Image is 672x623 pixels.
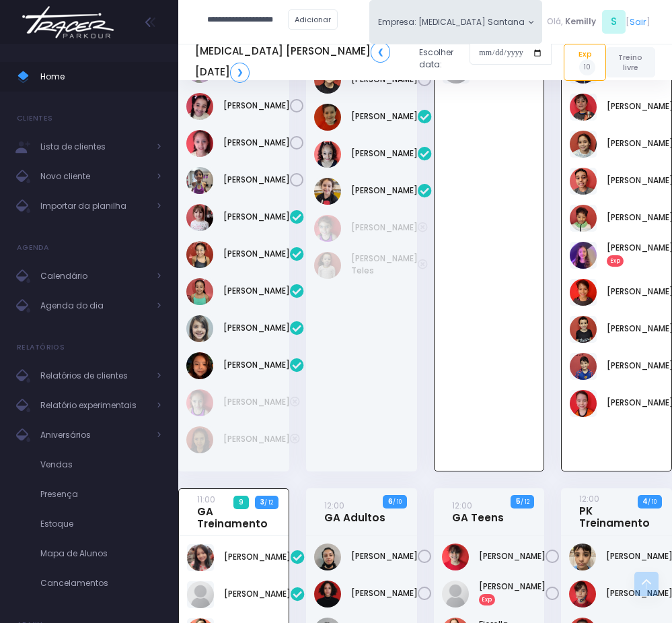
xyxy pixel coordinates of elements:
img: Ricardo Carvalho [570,390,597,417]
span: Exp [479,594,496,605]
a: [PERSON_NAME] [224,551,291,563]
img: Elisa Miranda Diniz [570,131,597,158]
a: [PERSON_NAME] [351,110,418,123]
a: 12:00PK Treinamento [579,492,650,529]
span: Home [40,68,161,86]
img: Davi Ettore Giuliano [570,94,597,121]
img: Giovanna Almeida Lima [314,141,341,168]
span: Relatórios de clientes [40,367,148,385]
div: [ ] [542,8,655,36]
div: Escolher data: [195,38,552,86]
img: Alice Fernandes de Oliveira Mendes [187,544,214,571]
strong: 4 [642,496,648,506]
a: 11:00GA Treinamento [197,493,268,530]
span: Novo cliente [40,168,148,185]
a: [PERSON_NAME] [351,185,418,197]
img: Maria Vitória R Vieira [186,315,213,342]
img: Isabella Yamaguchi [186,241,213,268]
img: Carolina hamze beydoun del pino [187,581,214,608]
strong: 3 [260,497,264,507]
img: Larissa Yamaguchi [186,278,213,305]
img: Franca Warnier [186,426,213,453]
img: Anna clara wallacs [442,581,469,608]
img: Frederico Piai Giovaninni [569,581,596,608]
img: Felipe Ribeiro Pallares Chores [570,168,597,195]
a: [PERSON_NAME] [223,248,290,260]
a: Sair [630,15,646,28]
h5: [MEDICAL_DATA] [PERSON_NAME] [DATE] [195,42,409,82]
a: Treino livre [606,47,655,77]
a: [PERSON_NAME] [223,359,290,371]
a: [PERSON_NAME] [223,100,290,112]
span: Mapa de Alunos [40,545,161,562]
span: Agenda do dia [40,297,148,315]
a: ❯ [230,63,250,83]
a: [PERSON_NAME]Exp [479,581,546,605]
h4: Clientes [17,105,52,132]
a: [PERSON_NAME] [223,137,290,149]
h4: Relatórios [17,334,65,361]
small: 12:00 [452,500,472,511]
small: / 10 [648,498,657,506]
a: [PERSON_NAME] [351,147,418,160]
img: Lays Pacheco [314,581,341,608]
span: Olá, [547,15,563,28]
span: Importar da planilha [40,197,148,215]
span: Relatório experimentais [40,397,148,414]
h4: Agenda [17,234,50,261]
a: [PERSON_NAME] [479,550,546,562]
span: Vendas [40,456,161,473]
img: Anna Helena Roque Silva [442,544,469,570]
a: 12:00GA Teens [452,499,504,524]
strong: 6 [388,496,393,506]
img: BEATRIZ PIVATO [186,389,213,416]
span: Kemilly [565,15,596,28]
a: [PERSON_NAME] [351,222,418,234]
span: Calendário [40,267,148,285]
img: Arthur Castro [569,544,596,570]
img: Isadora Soares de Sousa Santos [186,93,213,120]
small: 12:00 [579,493,599,504]
a: Exp10 [564,44,605,80]
img: Miguel Ferreira Gama [570,316,597,343]
a: [PERSON_NAME] [223,285,290,297]
a: [PERSON_NAME] [223,433,290,445]
span: Cancelamentos [40,575,161,592]
img: Rafael Fernandes de Oliveira [570,353,597,380]
small: 12:00 [324,500,344,511]
img: Amanda Henrique [314,544,341,570]
img: Maria Luísa Pazeti [570,279,597,306]
span: Lista de clientes [40,138,148,156]
img: Isabella Dominici Andrade [186,204,213,231]
img: Lorena Arcanjo Parreira [186,167,213,194]
a: [PERSON_NAME] [223,396,290,408]
small: 11:00 [197,494,215,505]
a: [PERSON_NAME] [223,211,290,223]
span: Exp [607,255,624,266]
a: [PERSON_NAME] [224,588,291,600]
img: Julia Figueiredo [186,130,213,157]
a: 12:00GA Adultos [324,499,385,524]
a: [PERSON_NAME] Teles [351,253,418,277]
img: Lia Vargas Jacques [570,242,597,269]
span: S [602,10,626,34]
small: / 10 [393,498,402,506]
img: Sofia Rodrigues Gonçalves [186,352,213,379]
small: / 12 [521,498,529,506]
a: [PERSON_NAME] [223,174,290,186]
img: Maya Froeder Teles [314,252,341,279]
img: Lívia Fontoura Machado Liberal [314,178,341,205]
img: Giovana Simões [314,104,341,131]
span: Estoque [40,515,161,533]
a: ❮ [371,42,390,62]
img: MILENA GERLIN DOS SANTOS [314,215,341,242]
span: Presença [40,486,161,503]
a: [PERSON_NAME] [351,550,418,562]
a: Adicionar [288,9,338,30]
a: [PERSON_NAME] [223,322,290,334]
small: / 12 [264,498,273,506]
span: 9 [233,496,248,509]
span: 10 [579,59,595,75]
img: Felipe Soares Gomes Rodrigues [570,205,597,232]
a: [PERSON_NAME] [351,587,418,599]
